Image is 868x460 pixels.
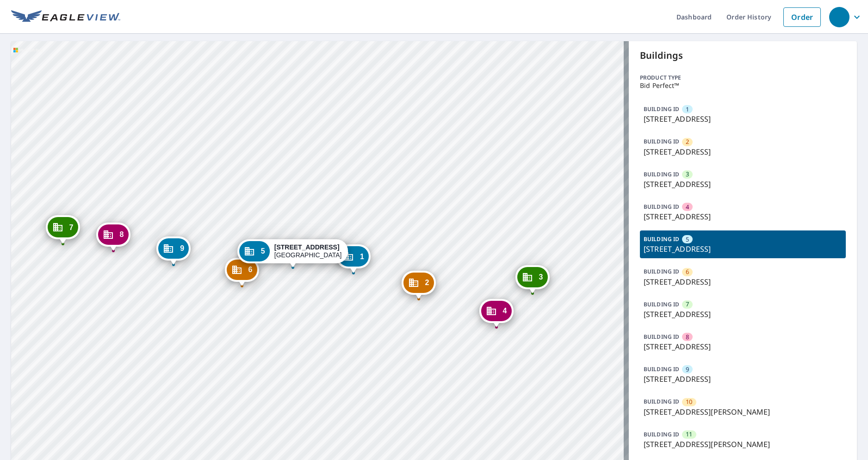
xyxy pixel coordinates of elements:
p: BUILDING ID [644,430,679,438]
div: [GEOGRAPHIC_DATA] [274,243,342,259]
div: Dropped pin, building 3, Commercial property, 12317 Sugar Mill Rd Longmont, CO 80501 [515,265,550,294]
span: 3 [686,170,689,179]
p: [STREET_ADDRESS] [644,113,842,124]
p: [STREET_ADDRESS][PERSON_NAME] [644,439,842,450]
img: EV Logo [11,10,120,24]
span: 2 [686,137,689,146]
p: [STREET_ADDRESS] [644,211,842,222]
span: 6 [248,266,253,273]
p: [STREET_ADDRESS] [644,276,842,287]
p: BUILDING ID [644,267,679,275]
p: Bid Perfect™ [640,82,846,89]
p: BUILDING ID [644,333,679,341]
span: 2 [425,279,429,286]
span: 11 [686,430,692,439]
div: Dropped pin, building 7, Commercial property, 12121 Sugar Mill Rd Longmont, CO 80501 [46,215,80,244]
span: 7 [69,224,74,231]
span: 10 [686,398,692,406]
p: BUILDING ID [644,170,679,178]
div: Dropped pin, building 9, Commercial property, 12121 Sugar Mill Rd Longmont, CO 80501 [156,236,191,265]
span: 9 [180,245,184,252]
div: Dropped pin, building 8, Commercial property, 12121 Sugar Mill Rd Longmont, CO 80501 [96,223,130,251]
p: BUILDING ID [644,105,679,113]
a: Order [783,7,821,27]
div: Dropped pin, building 6, Commercial property, 12121 Sugar Mill Rd Longmont, CO 80501 [225,258,259,286]
p: BUILDING ID [644,203,679,211]
p: [STREET_ADDRESS] [644,373,842,385]
p: [STREET_ADDRESS] [644,341,842,352]
p: BUILDING ID [644,137,679,145]
div: Dropped pin, building 2, Commercial property, 12255 Sugar Mill Rd Longmont, CO 80501 [402,271,436,299]
span: 3 [539,274,543,280]
span: 4 [503,307,507,314]
span: 1 [360,253,364,260]
p: BUILDING ID [644,300,679,308]
p: BUILDING ID [644,398,679,405]
p: [STREET_ADDRESS] [644,243,842,255]
div: Dropped pin, building 1, Commercial property, 12223 Sugar Mill Rd Longmont, CO 80501 [336,244,371,273]
p: BUILDING ID [644,235,679,243]
strong: [STREET_ADDRESS] [274,243,340,251]
p: Product type [640,74,846,82]
span: 6 [686,267,689,276]
p: [STREET_ADDRESS] [644,146,842,157]
span: 4 [686,203,689,211]
span: 5 [686,235,689,244]
span: 8 [686,333,689,342]
span: 8 [120,231,124,238]
span: 5 [261,248,265,255]
span: 1 [686,105,689,114]
div: Dropped pin, building 5, Commercial property, 12189 Sugar Mill Rd Longmont, CO 80501 [237,239,348,268]
span: 9 [686,365,689,374]
p: BUILDING ID [644,365,679,373]
span: 7 [686,300,689,309]
p: [STREET_ADDRESS][PERSON_NAME] [644,406,842,417]
p: [STREET_ADDRESS] [644,179,842,190]
p: [STREET_ADDRESS] [644,309,842,320]
div: Dropped pin, building 4, Commercial property, 12291 Sugar Mill Rd Longmont, CO 80501 [479,299,514,328]
p: Buildings [640,49,846,62]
